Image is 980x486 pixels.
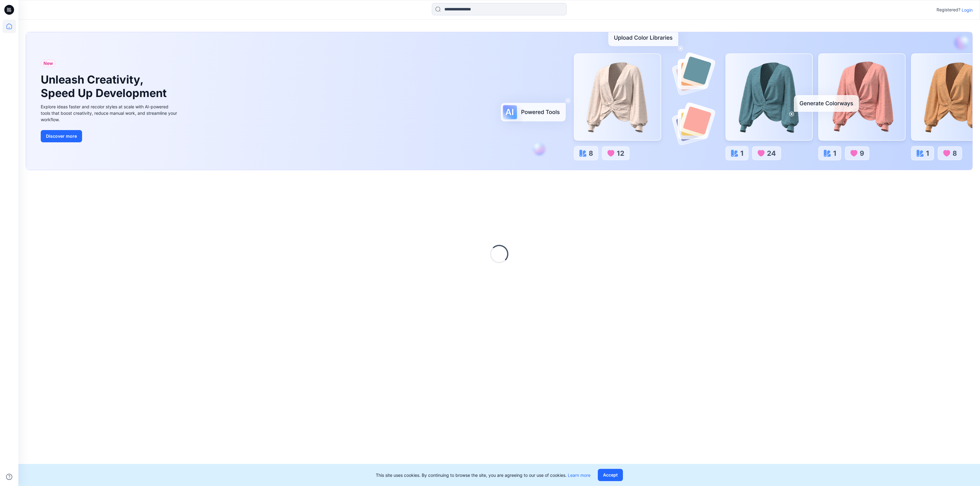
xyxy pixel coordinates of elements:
[962,7,973,13] p: Login
[41,103,179,123] div: Explore ideas faster and recolor styles at scale with AI-powered tools that boost creativity, red...
[43,60,53,67] span: New
[376,472,590,478] p: This site uses cookies. By continuing to browse the site, you are agreeing to our use of cookies.
[568,473,590,478] a: Learn more
[41,73,169,99] h1: Unleash Creativity, Speed Up Development
[41,130,82,142] button: Discover more
[598,469,623,481] button: Accept
[41,130,179,142] a: Discover more
[937,6,960,13] p: Registered?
